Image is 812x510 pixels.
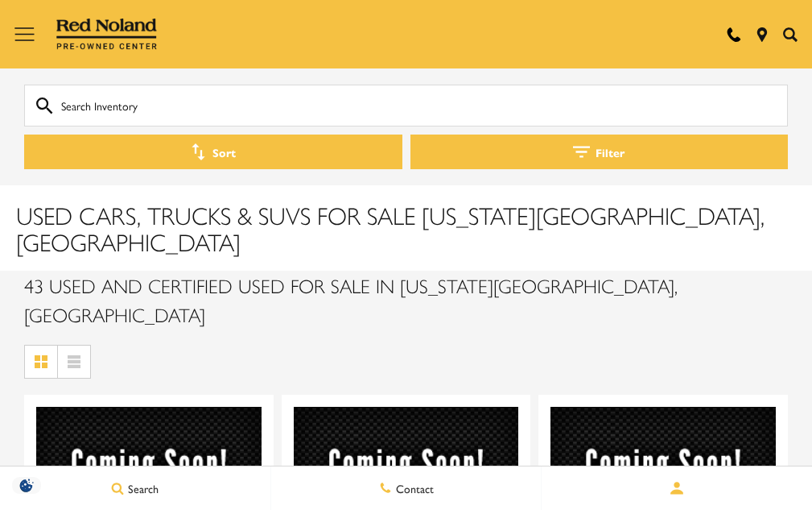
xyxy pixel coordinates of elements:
img: Opt-Out Icon [8,477,45,494]
button: Open the inventory search [776,27,804,42]
img: Red Noland Pre-Owned [56,19,158,51]
button: Sort [24,135,402,169]
button: Filter [410,135,789,169]
a: Red Noland Pre-Owned [56,24,158,40]
button: Open user profile menu [542,468,812,508]
span: Contact [392,480,434,496]
input: Search Inventory [24,85,788,126]
span: 43 Used and Certified Used for Sale in [US_STATE][GEOGRAPHIC_DATA], [GEOGRAPHIC_DATA] [24,272,678,328]
section: Click to Open Cookie Consent Modal [8,477,45,494]
span: Search [124,480,159,496]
